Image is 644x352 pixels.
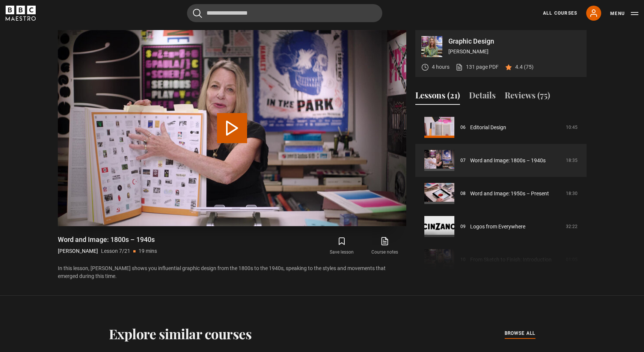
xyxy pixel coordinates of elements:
[58,30,406,226] video-js: Video Player
[193,9,202,18] button: Submit the search query
[515,63,534,71] p: 4.4 (75)
[448,38,581,45] p: Graphic Design
[448,48,581,56] p: [PERSON_NAME]
[6,6,36,21] svg: BBC Maestro
[470,223,525,231] a: Logos from Everywhere
[455,63,499,71] a: 131 page PDF
[217,113,247,143] button: Play Lesson Word and Image: 1800s – 1940s
[187,4,382,22] input: Search
[363,235,406,257] a: Course notes
[470,190,549,198] a: Word and Image: 1950s – Present
[320,235,363,257] button: Save lesson
[58,247,98,255] p: [PERSON_NAME]
[505,329,535,337] span: browse all
[505,329,535,338] a: browse all
[101,247,130,255] p: Lesson 7/21
[543,10,577,17] a: All Courses
[610,10,638,17] button: Toggle navigation
[432,63,449,71] p: 4 hours
[58,235,157,244] h1: Word and Image: 1800s – 1940s
[469,89,496,105] button: Details
[415,89,460,105] button: Lessons (21)
[470,124,506,131] a: Editorial Design
[505,89,550,105] button: Reviews (75)
[470,157,546,165] a: Word and Image: 1800s – 1940s
[109,326,252,341] h2: Explore similar courses
[58,264,406,280] p: In this lesson, [PERSON_NAME] shows you influential graphic design from the 1800s to the 1940s, s...
[139,247,157,255] p: 19 mins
